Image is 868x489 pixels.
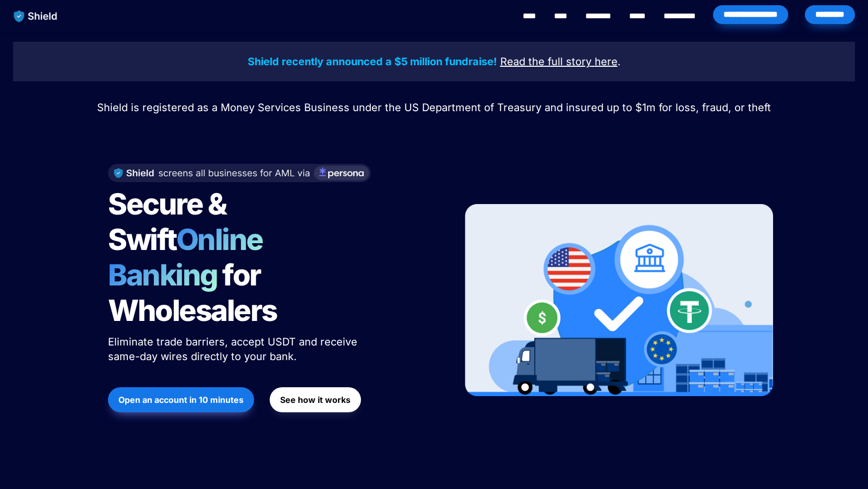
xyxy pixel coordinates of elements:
[248,55,497,68] strong: Shield recently announced a $5 million fundraise!
[500,55,592,68] u: Read the full story
[595,57,618,67] a: here
[595,55,618,68] u: here
[618,55,621,68] span: .
[270,382,361,418] a: See how it works
[118,395,244,405] strong: Open an account in 10 minutes
[108,382,254,418] a: Open an account in 10 minutes
[108,387,254,412] button: Open an account in 10 minutes
[9,5,63,27] img: website logo
[108,186,231,257] span: Secure & Swift
[108,257,277,328] span: for Wholesalers
[280,395,351,405] strong: See how it works
[108,336,360,363] span: Eliminate trade barriers, accept USDT and receive same-day wires directly to your bank.
[270,387,361,412] button: See how it works
[500,57,592,67] a: Read the full story
[108,222,273,293] span: Online Banking
[97,101,771,114] span: Shield is registered as a Money Services Business under the US Department of Treasury and insured...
